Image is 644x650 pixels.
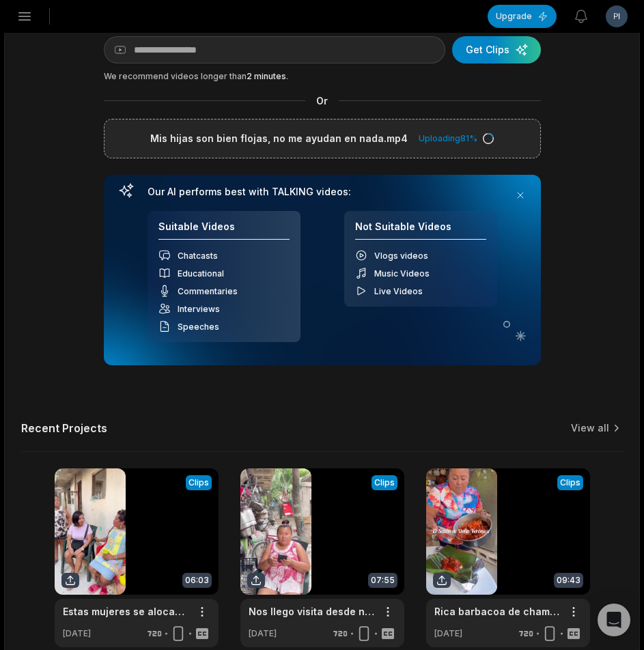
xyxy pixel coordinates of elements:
[434,604,560,619] a: Rica barbacoa de chamberete de res en hojas de plátano 😋
[598,604,630,636] div: Open Intercom Messenger
[355,221,486,240] h4: Not Suitable Videos
[374,268,430,279] span: Music Videos
[374,286,423,296] span: Live Videos
[419,132,494,145] div: Uploading 81 %
[158,221,290,240] h4: Suitable Videos
[374,251,428,261] span: Vlogs videos
[104,70,541,83] div: We recommend videos longer than .
[247,71,286,81] span: 2 minutes
[178,251,218,261] span: Chatcasts
[150,130,408,147] label: Mis hijas son bien flojas, no me ayudan en nada.mp4
[178,268,224,279] span: Educational
[452,36,541,63] button: Get Clips
[148,186,497,198] h3: Our AI performs best with TALKING videos:
[178,304,220,314] span: Interviews
[305,94,339,108] span: Or
[21,421,107,435] h2: Recent Projects
[178,322,219,332] span: Speeches
[178,286,238,296] span: Commentaries
[488,5,557,28] button: Upgrade
[571,421,609,435] a: View all
[249,604,374,619] a: Nos llego visita desde nuestro bello Veracruz 😋
[63,604,188,619] a: Estas mujeres se alocan bien fe0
